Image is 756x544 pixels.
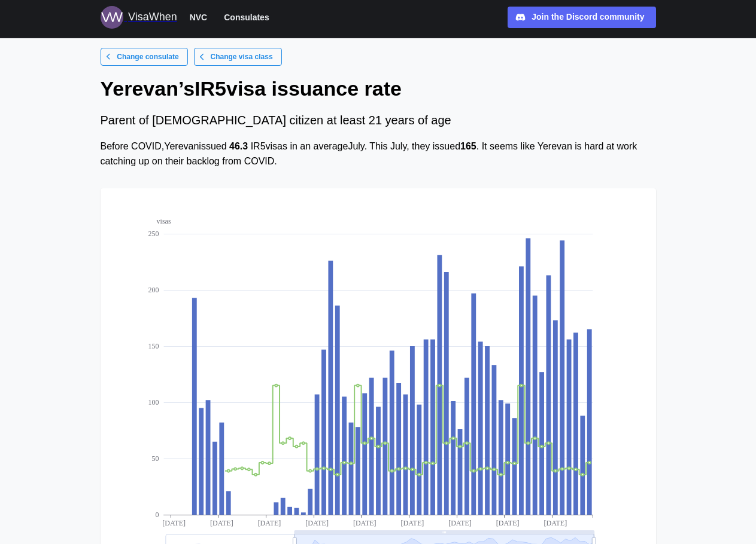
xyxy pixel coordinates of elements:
[162,519,186,527] text: [DATE]
[148,230,159,238] text: 250
[156,217,171,225] text: visas
[101,75,656,102] h1: Yerevan ’s IR5 visa issuance rate
[101,111,656,130] div: Parent of [DEMOGRAPHIC_DATA] citizen at least 21 years of age
[190,10,208,25] span: NVC
[211,48,273,65] span: Change visa class
[148,342,159,350] text: 150
[218,10,274,25] button: Consulates
[101,6,123,29] img: Logo for VisaWhen
[448,519,472,527] text: [DATE]
[400,519,424,527] text: [DATE]
[532,11,644,24] div: Join the Discord community
[101,48,188,66] a: Change consulate
[210,519,233,527] text: [DATE]
[229,141,248,151] strong: 46.3
[496,519,519,527] text: [DATE]
[508,7,656,28] a: Join the Discord community
[101,139,656,169] div: Before COVID, Yerevan issued IR5 visas in an average July . This July , they issued . It seems li...
[544,519,567,527] text: [DATE]
[257,519,281,527] text: [DATE]
[155,511,159,519] text: 0
[184,10,213,25] button: NVC
[194,48,282,66] a: Change visa class
[305,519,329,527] text: [DATE]
[460,141,476,151] strong: 165
[148,286,159,294] text: 200
[148,398,159,407] text: 100
[117,48,178,65] span: Change consulate
[151,454,159,463] text: 50
[101,6,177,29] a: Logo for VisaWhen VisaWhen
[224,10,269,25] span: Consulates
[353,519,376,527] text: [DATE]
[128,9,177,26] div: VisaWhen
